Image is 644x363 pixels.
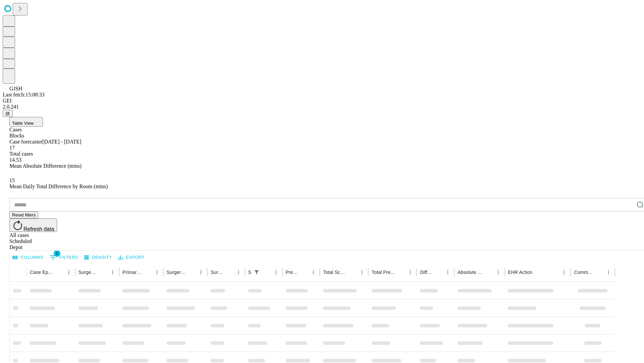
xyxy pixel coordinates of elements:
[9,211,38,218] button: Reset filters
[9,151,33,157] span: Total cases
[9,157,21,163] span: 14.53
[9,145,15,151] span: 17
[262,268,271,277] button: Sort
[116,252,146,263] button: Export
[167,270,186,275] div: Surgery Name
[309,268,318,277] button: Menu
[420,270,433,275] div: Difference
[3,110,13,117] button: @
[348,268,357,277] button: Sort
[108,268,117,277] button: Menu
[493,268,503,277] button: Menu
[286,270,299,275] div: Predicted In Room Duration
[9,218,57,232] button: Refresh data
[143,268,152,277] button: Sort
[9,117,43,127] button: Table View
[271,268,281,277] button: Menu
[357,268,367,277] button: Menu
[299,268,309,277] button: Sort
[508,270,532,275] div: EHR Action
[9,86,22,91] span: GJSH
[83,252,114,263] button: Density
[396,268,406,277] button: Sort
[196,268,206,277] button: Menu
[23,226,54,232] span: Refresh data
[9,139,42,145] span: Case forecaster
[484,268,493,277] button: Sort
[55,268,64,277] button: Sort
[30,270,54,275] div: Case Epic Id
[48,252,80,263] button: Show filters
[9,163,82,169] span: Mean Absolute Difference (mins)
[248,270,251,275] div: Scheduled In Room Duration
[9,177,15,183] span: 15
[12,121,34,126] span: Table View
[211,270,224,275] div: Surgery Date
[9,184,108,189] span: Mean Daily Total Difference by Room (mins)
[252,268,261,277] button: Show filters
[12,212,36,217] span: Reset filters
[99,268,108,277] button: Sort
[594,268,604,277] button: Sort
[252,268,261,277] div: 1 active filter
[372,270,396,275] div: Total Predicted Duration
[5,111,10,116] span: @
[458,270,483,275] div: Absolute Difference
[42,139,81,145] span: [DATE] - [DATE]
[443,268,452,277] button: Menu
[533,268,542,277] button: Sort
[574,270,593,275] div: Comments
[54,250,60,257] span: 1
[3,98,641,104] div: GEI
[234,268,243,277] button: Menu
[224,268,234,277] button: Sort
[406,268,415,277] button: Menu
[64,268,73,277] button: Menu
[152,268,162,277] button: Menu
[11,252,45,263] button: Select columns
[187,268,196,277] button: Sort
[559,268,569,277] button: Menu
[604,268,613,277] button: Menu
[323,270,347,275] div: Total Scheduled Duration
[434,268,443,277] button: Sort
[3,104,641,110] div: 2.0.241
[78,270,98,275] div: Surgeon Name
[122,270,142,275] div: Primary Service
[3,92,45,97] span: Last fetch: 15:08:33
